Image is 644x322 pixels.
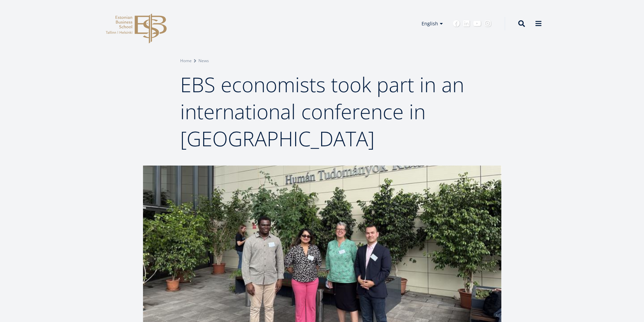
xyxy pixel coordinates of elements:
[180,57,192,64] a: Home
[453,20,460,27] a: Facebook
[198,57,209,64] a: News
[473,20,481,27] a: Youtube
[463,20,470,27] a: Linkedin
[484,20,491,27] a: Instagram
[180,71,464,152] span: EBS economists took part in an international conference in [GEOGRAPHIC_DATA]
